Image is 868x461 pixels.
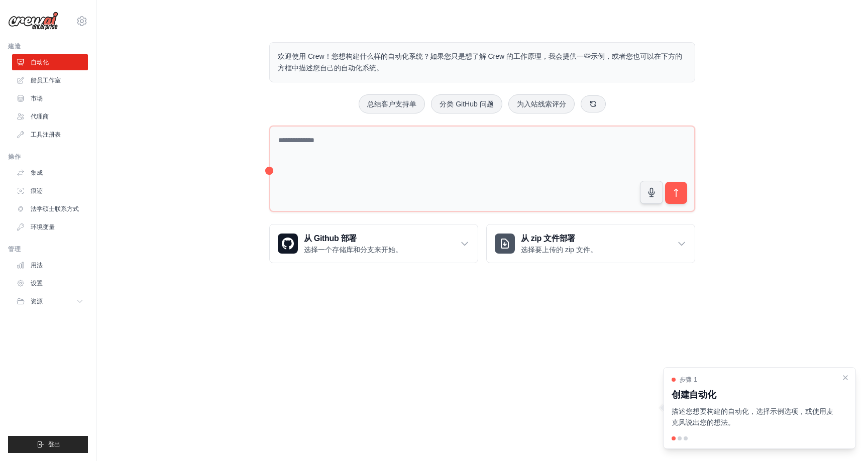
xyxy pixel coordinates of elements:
[818,413,868,461] iframe: Chat Widget
[818,413,868,461] div: 聊天小组件
[31,113,49,120] font: 代理商
[31,59,49,66] font: 自动化
[12,127,88,143] a: 工具注册表
[48,441,60,448] font: 登出
[12,108,88,125] a: 代理商
[431,94,502,113] button: 分类 GitHub 问题
[8,153,21,160] font: 操作
[12,257,88,273] a: 用法
[508,94,575,113] button: 为入站线索评分
[12,293,88,309] button: 资源
[31,187,43,194] font: 痕迹
[8,12,58,31] img: 标识
[359,94,425,113] button: 总结客户支持单
[12,201,88,217] a: 法学硕士联系方式
[31,205,79,212] font: 法学硕士联系方式
[31,169,43,176] font: 集成
[12,54,88,70] a: 自动化
[12,90,88,106] a: 市场
[304,246,402,254] font: 选择一个存储库和分支来开始。
[521,246,597,254] font: 选择要上传的 zip 文件。
[12,183,88,199] a: 痕迹
[31,262,43,269] font: 用法
[31,280,43,287] font: 设置
[31,131,61,138] font: 工具注册表
[12,165,88,181] a: 集成
[12,275,88,291] a: 设置
[8,436,88,453] button: 登出
[31,223,55,230] font: 环境变量
[521,234,575,243] font: 从 zip 文件部署
[8,246,21,253] font: 管理
[440,100,493,108] font: 分类 GitHub 问题
[31,95,43,102] font: 市场
[517,100,566,108] font: 为入站线索评分
[31,298,43,305] font: 资源
[8,43,21,50] font: 建造
[841,374,849,382] button: 关闭演练
[12,219,88,235] a: 环境变量
[278,52,682,72] font: 欢迎使用 Crew！您想构建什么样的自动化系统？如果您只是想了解 Crew 的工作原理，我会提供一些示例，或者您也可以在下方的方框中描述您自己的自动化系统。
[672,390,716,400] font: 创建自动化
[12,72,88,88] a: 船员工作室
[680,376,697,383] font: 步骤 1
[31,77,61,84] font: 船员工作室
[672,407,833,427] font: 描述您想要构建的自动化，选择示例选项，或使用麦克风说出您的想法。
[304,234,357,243] font: 从 Github 部署
[367,100,416,108] font: 总结客户支持单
